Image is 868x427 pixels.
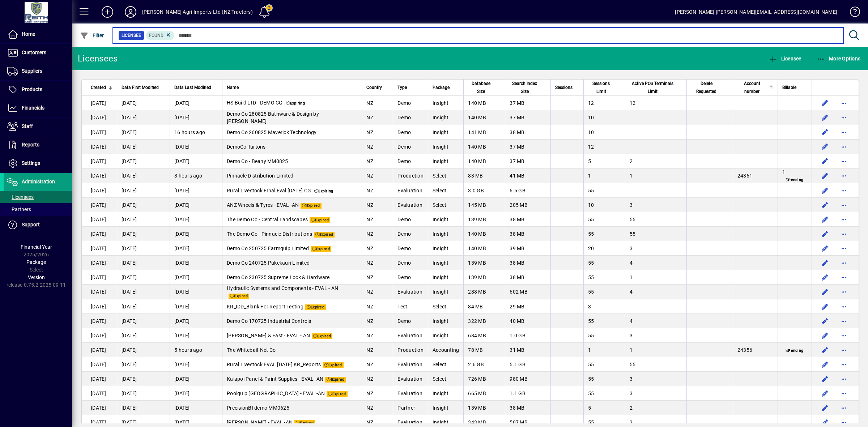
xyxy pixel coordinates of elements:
[583,270,625,285] td: 55
[737,80,773,95] div: Account number
[588,80,621,95] div: Sessions Limit
[117,212,170,227] td: [DATE]
[285,101,307,107] span: Expiring
[819,286,831,298] button: Edit
[463,299,505,314] td: 84 MB
[505,241,550,256] td: 39 MB
[428,198,464,212] td: Select
[782,84,807,91] div: Billable
[362,227,393,241] td: NZ
[28,274,45,280] span: Version
[313,188,335,194] span: Expiring
[117,256,170,270] td: [DATE]
[397,84,424,91] div: Type
[170,227,222,241] td: [DATE]
[819,228,831,240] button: Edit
[463,285,505,299] td: 288 MB
[393,314,428,328] td: Demo
[122,32,141,39] span: Licensee
[838,272,850,283] button: More options
[170,110,222,125] td: [DATE]
[393,285,428,299] td: Evaluation
[819,272,831,283] button: Edit
[819,359,831,370] button: Edit
[170,241,222,256] td: [DATE]
[4,118,72,136] a: Staff
[782,84,796,91] span: Billable
[819,185,831,196] button: Edit
[838,199,850,211] button: More options
[769,56,801,61] span: Licensee
[393,168,428,183] td: Production
[393,140,428,154] td: Demo
[393,183,428,198] td: Evaluation
[82,299,117,314] td: [DATE]
[838,344,850,356] button: More options
[4,44,72,62] a: Customers
[819,344,831,356] button: Edit
[463,198,505,212] td: 145 MB
[366,84,388,91] div: Country
[583,256,625,270] td: 55
[117,183,170,198] td: [DATE]
[170,125,222,140] td: 16 hours ago
[838,97,850,109] button: More options
[170,183,222,198] td: [DATE]
[583,285,625,299] td: 55
[4,203,72,215] a: Partners
[82,241,117,256] td: [DATE]
[362,241,393,256] td: NZ
[625,154,686,168] td: 2
[505,140,550,154] td: 37 MB
[122,84,165,91] div: Data First Modified
[505,212,550,227] td: 38 MB
[463,314,505,328] td: 322 MB
[146,31,175,40] mat-chip: Found Status: Found
[468,80,494,95] span: Database Size
[583,168,625,183] td: 1
[362,198,393,212] td: NZ
[91,84,106,91] span: Created
[4,62,72,80] a: Suppliers
[428,241,464,256] td: Insight
[625,96,686,110] td: 12
[22,105,44,111] span: Financials
[393,241,428,256] td: Demo
[463,140,505,154] td: 140 MB
[4,25,72,43] a: Home
[428,285,464,299] td: Insight
[117,168,170,183] td: [DATE]
[82,125,117,140] td: [DATE]
[463,256,505,270] td: 139 MB
[393,154,428,168] td: Demo
[82,227,117,241] td: [DATE]
[625,212,686,227] td: 55
[82,270,117,285] td: [DATE]
[691,80,728,95] div: Delete Requested
[463,96,505,110] td: 140 MB
[838,388,850,399] button: More options
[82,212,117,227] td: [DATE]
[4,191,72,203] a: Licensees
[625,241,686,256] td: 3
[819,141,831,153] button: Edit
[227,202,299,208] span: ANZ Wheels & Tyres - EVAL -AN
[463,241,505,256] td: 140 MB
[4,99,72,117] a: Financials
[767,52,803,65] button: Licensee
[4,81,72,99] a: Products
[583,314,625,328] td: 55
[838,301,850,312] button: More options
[838,359,850,370] button: More options
[362,110,393,125] td: NZ
[117,270,170,285] td: [DATE]
[468,80,501,95] div: Database Size
[82,285,117,299] td: [DATE]
[362,183,393,198] td: NZ
[227,158,288,164] span: Demo Co - Beany MM0825
[311,246,331,252] span: Expired
[82,328,117,343] td: [DATE]
[362,140,393,154] td: NZ
[463,183,505,198] td: 3.0 GB
[625,285,686,299] td: 4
